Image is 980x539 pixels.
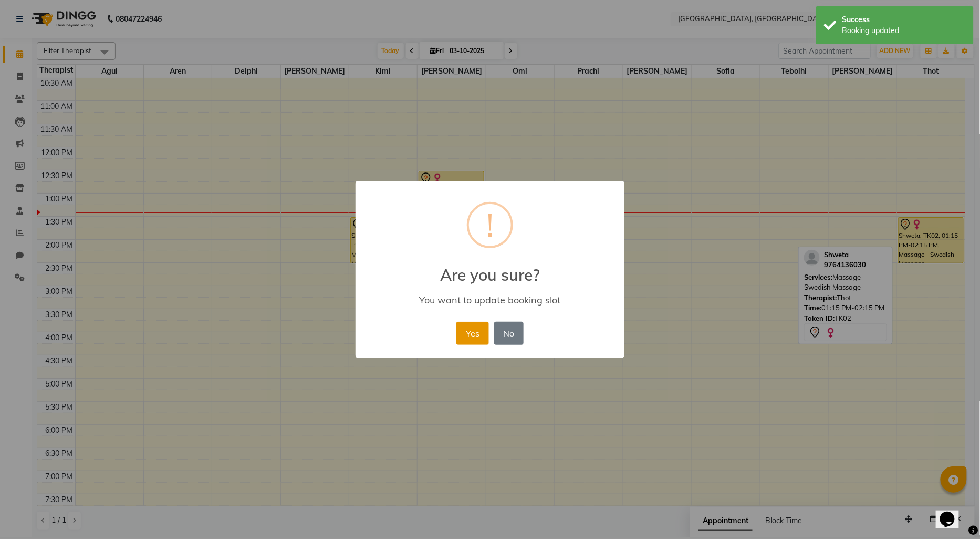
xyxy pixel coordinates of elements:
[842,14,966,25] div: Success
[494,322,524,345] button: No
[842,25,966,36] div: Booking updated
[486,204,494,246] div: !
[456,322,488,345] button: Yes
[936,497,969,528] iframe: chat widget
[371,294,609,306] div: You want to update booking slot
[356,253,624,284] h2: Are you sure?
